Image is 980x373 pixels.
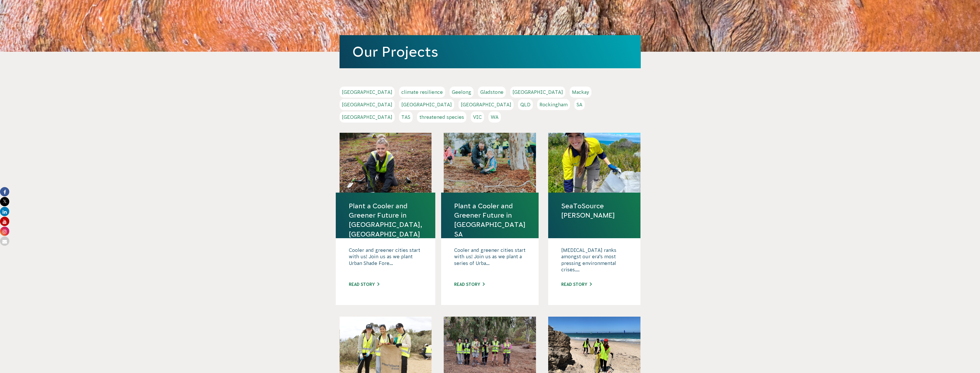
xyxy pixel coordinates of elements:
[340,112,395,123] a: [GEOGRAPHIC_DATA]
[349,201,422,239] a: Plant a Cooler and Greener Future in [GEOGRAPHIC_DATA], [GEOGRAPHIC_DATA]
[471,112,484,123] a: VIC
[399,112,413,123] a: TAS
[454,201,526,239] a: Plant a Cooler and Greener Future in [GEOGRAPHIC_DATA] SA
[459,99,514,110] a: [GEOGRAPHIC_DATA]
[454,282,485,287] a: Read story
[399,87,445,98] a: climate resilience
[454,247,526,276] p: Cooler and greener cities start with us! Join us as we plant a series of Urba...
[510,87,565,98] a: [GEOGRAPHIC_DATA]
[561,201,627,220] a: SeaToSource [PERSON_NAME]
[561,282,592,287] a: Read story
[340,87,395,98] a: [GEOGRAPHIC_DATA]
[352,44,438,60] a: Our Projects
[450,87,474,98] a: Geelong
[478,87,506,98] a: Gladstone
[417,112,466,123] a: threatened species
[570,87,591,98] a: Mackay
[574,99,585,110] a: SA
[488,112,501,123] a: WA
[561,247,627,276] p: [MEDICAL_DATA] ranks amongst our era’s most pressing environmental crises....
[340,99,395,110] a: [GEOGRAPHIC_DATA]
[518,99,533,110] a: QLD
[399,99,454,110] a: [GEOGRAPHIC_DATA]
[349,247,422,276] p: Cooler and greener cities start with us! Join us as we plant Urban Shade Fore...
[537,99,570,110] a: Rockingham
[349,282,379,287] a: Read story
